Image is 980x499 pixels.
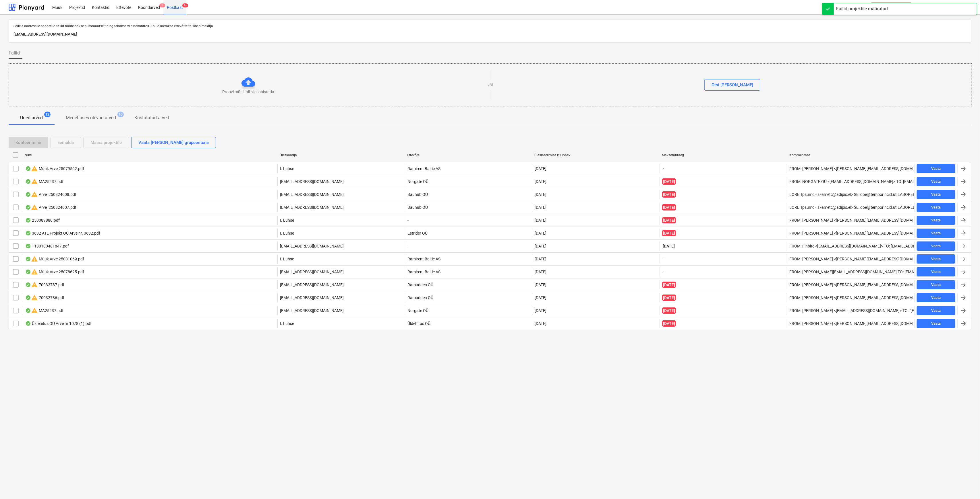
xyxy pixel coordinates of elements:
div: Failid projektile määratud [836,5,888,12]
span: 12 [44,112,51,117]
span: [DATE] [662,243,675,249]
div: [DATE] [535,179,546,184]
p: või [488,82,493,88]
span: 1 [159,3,165,7]
div: Üldehitus OÜ Arve nr 1078 (1).pdf [25,321,92,326]
span: [DATE] [662,178,676,185]
div: Arve_250824008.pdf [25,191,76,198]
button: Vaata [917,254,955,264]
span: warning [31,191,38,198]
p: I. Luhse [280,217,294,223]
button: Vaata [917,190,955,199]
div: Vaata [931,191,941,198]
p: [EMAIL_ADDRESS][DOMAIN_NAME] [280,204,344,210]
button: Otsi [PERSON_NAME] [704,79,760,91]
div: Vaata [931,307,941,314]
div: Andmed failist loetud [25,282,31,287]
div: Proovi mõni fail siia lohistadavõiOtsi [PERSON_NAME] [9,63,972,106]
div: MA25237.pdf [25,178,63,185]
button: Vaata [PERSON_NAME] grupeerituna [131,137,216,148]
p: [EMAIL_ADDRESS][DOMAIN_NAME] [280,295,344,301]
div: [DATE] [535,231,546,235]
span: - [662,256,665,262]
div: Vaata [931,295,941,301]
div: Müük Arve 25078625.pdf [25,268,84,275]
p: I. Luhse [280,230,294,236]
div: Vaata [931,256,941,262]
div: Kommentaar [789,153,912,157]
div: [DATE] [535,205,546,210]
button: Vaata [917,203,955,212]
div: Ramirent Baltic AS [405,254,532,264]
button: Vaata [917,216,955,225]
div: Maksetähtaeg [662,153,785,157]
div: [DATE] [535,166,546,171]
button: Vaata [917,241,955,251]
div: Müük Arve 25079502.pdf [25,165,84,172]
p: Uued arved [20,114,43,121]
div: Müük Arve 25081069.pdf [25,256,84,262]
div: Üldehitus OÜ [405,319,532,328]
div: 3632 ATL Projekt OÜ Arve nr. 3632.pdf [25,231,100,235]
div: [DATE] [535,192,546,197]
div: Andmed failist loetud [25,231,31,235]
div: [DATE] [535,321,546,326]
span: warning [31,268,38,275]
div: 70032787.pdf [25,281,64,288]
span: warning [31,178,38,185]
div: Andmed failist loetud [25,257,31,261]
button: Vaata [917,319,955,328]
div: Üleslaadija [280,153,403,157]
p: Kustutatud arved [134,114,169,121]
div: [DATE] [535,282,546,287]
button: Vaata [917,229,955,238]
span: warning [31,165,38,172]
div: 1130100481847.pdf [25,244,69,248]
div: Nimi [25,153,275,157]
p: Sellele aadressile saadetud failid töödeldakse automaatselt ning tehakse viirusekontroll. Failid ... [13,24,967,29]
span: [DATE] [662,307,676,314]
div: Andmed failist loetud [25,244,31,248]
span: [DATE] [662,191,676,198]
button: Vaata [917,267,955,276]
div: Ramirent Baltic AS [405,164,532,173]
div: Vaata [931,243,941,249]
div: - [405,241,532,251]
div: Andmed failist loetud [25,270,31,274]
div: [DATE] [535,218,546,223]
span: warning [31,294,38,301]
div: Vaata [931,320,941,327]
div: MA25237.pdf [25,307,63,314]
div: Vaata [PERSON_NAME] grupeerituna [138,139,209,146]
button: Vaata [917,164,955,173]
div: Vaata [931,217,941,224]
span: warning [31,256,38,262]
span: warning [31,204,38,211]
div: Ramirent Baltic AS [405,267,532,276]
span: 9+ [182,3,188,7]
div: Estrider OÜ [405,229,532,238]
div: Bauhub OÜ [405,190,532,199]
span: [DATE] [662,282,676,288]
div: Andmed failist loetud [25,321,31,326]
div: Andmed failist loetud [25,166,31,171]
div: [DATE] [535,295,546,300]
div: Andmed failist loetud [25,308,31,313]
button: Vaata [917,280,955,289]
div: [DATE] [535,270,546,274]
span: [DATE] [662,295,676,301]
div: Ramudden OÜ [405,293,532,302]
div: [DATE] [535,308,546,313]
span: [DATE] [662,230,676,236]
div: Bauhub OÜ [405,203,532,212]
p: [EMAIL_ADDRESS][DOMAIN_NAME] [280,192,344,197]
button: Vaata [917,293,955,302]
div: Vaata [931,178,941,185]
div: Andmed failist loetud [25,179,31,184]
div: Vaata [931,282,941,288]
div: Norgate OÜ [405,177,532,186]
div: Vestlusvidin [951,471,980,499]
span: [DATE] [662,320,676,327]
div: Andmed failist loetud [25,192,31,197]
span: warning [31,281,38,288]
